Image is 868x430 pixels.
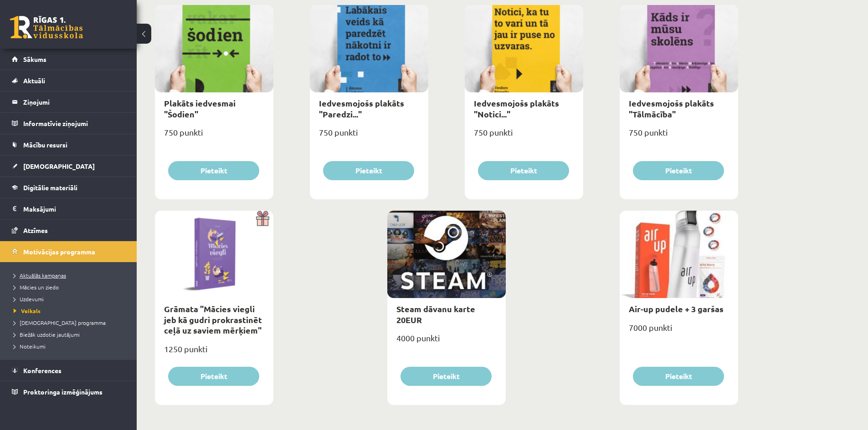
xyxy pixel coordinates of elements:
a: Proktoringa izmēģinājums [12,381,125,402]
span: Mācies un ziedo [14,283,59,291]
span: Aktuālās kampaņas [14,272,66,279]
a: Veikals [14,307,128,315]
a: Mācies un ziedo [14,283,128,291]
span: Motivācijas programma [23,248,95,256]
a: Iedvesmojošs plakāts "Paredzi..." [319,98,404,119]
legend: Informatīvie ziņojumi [23,113,125,134]
a: Plakāts iedvesmai "Šodien" [164,98,236,119]
img: Dāvana ar pārsteigumu [253,211,273,226]
a: Noteikumi [14,342,128,350]
a: Motivācijas programma [12,241,125,262]
span: Noteikumi [14,343,46,350]
a: Iedvesmojošs plakāts "Tālmācība" [629,98,714,119]
div: 750 punkti [310,125,428,147]
button: Pieteikt [401,367,492,386]
span: [DEMOGRAPHIC_DATA] [23,162,95,170]
button: Pieteikt [323,161,414,180]
span: Proktoringa izmēģinājums [23,388,103,396]
legend: Maksājumi [23,198,125,219]
a: Maksājumi [12,198,125,219]
a: Informatīvie ziņojumi [12,113,125,134]
button: Pieteikt [478,161,569,180]
a: Atzīmes [12,220,125,241]
span: [DEMOGRAPHIC_DATA] programma [14,319,106,326]
a: Steam dāvanu karte 20EUR [396,304,475,324]
a: Grāmata "Mācies viegli jeb kā gudri prokrastinēt ceļā uz saviem mērķiem" [164,304,262,335]
span: Aktuāli [23,76,45,85]
span: Konferences [23,366,62,374]
a: Ziņojumi [12,91,125,112]
span: Biežāk uzdotie jautājumi [14,331,80,338]
span: Mācību resursi [23,141,67,149]
a: [DEMOGRAPHIC_DATA] programma [14,319,128,327]
span: Uzdevumi [14,295,44,303]
div: 1250 punkti [155,341,273,364]
a: Digitālie materiāli [12,177,125,198]
a: Sākums [12,49,125,70]
legend: Ziņojumi [23,91,125,112]
a: [DEMOGRAPHIC_DATA] [12,156,125,177]
a: Biežāk uzdotie jautājumi [14,330,128,339]
div: 750 punkti [620,125,738,147]
a: Aktuālās kampaņas [14,271,128,279]
button: Pieteikt [633,161,724,180]
button: Pieteikt [168,367,259,386]
a: Air-up pudele + 3 garšas [629,304,724,314]
a: Konferences [12,360,125,381]
div: 750 punkti [155,125,273,147]
span: Atzīmes [23,226,48,234]
button: Pieteikt [168,161,259,180]
div: 7000 punkti [620,320,738,343]
a: Rīgas 1. Tālmācības vidusskola [10,16,83,39]
span: Veikals [14,307,41,314]
a: Uzdevumi [14,295,128,303]
a: Mācību resursi [12,134,125,155]
span: Digitālie materiāli [23,183,77,192]
a: Aktuāli [12,70,125,91]
div: 4000 punkti [387,330,506,353]
button: Pieteikt [633,367,724,386]
span: Sākums [23,55,46,63]
a: Iedvesmojošs plakāts "Notici..." [474,98,559,119]
div: 750 punkti [465,125,583,147]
